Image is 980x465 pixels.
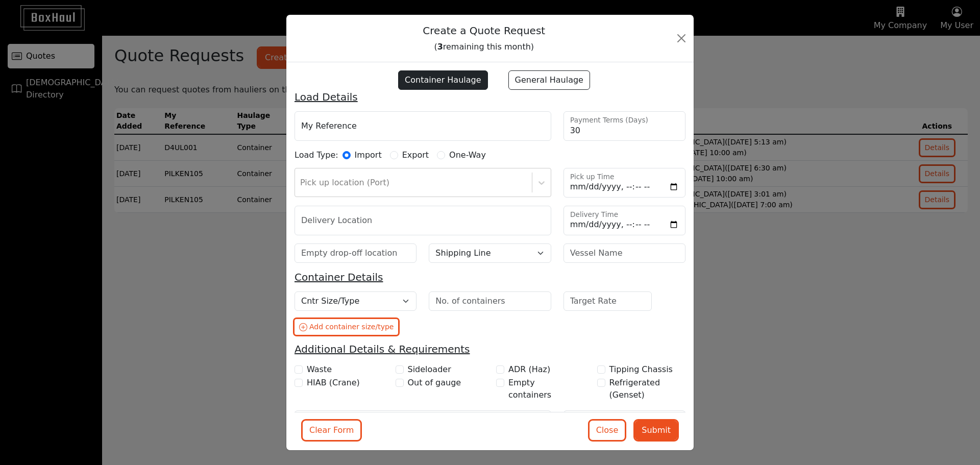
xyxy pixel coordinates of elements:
input: Vessel Name [563,243,685,263]
button: Close [673,30,690,46]
button: Clear Form [303,421,360,440]
input: Target Rate [563,291,652,311]
label: Refrigerated (Genset) [609,377,678,401]
label: Import [355,149,382,161]
label: Tipping Chassis [609,363,673,376]
input: Empty drop-off location [295,243,416,263]
button: Close [590,421,625,440]
button: Submit [635,421,677,440]
input: Deadline [563,410,685,440]
h5: Additional Details & Requirements [295,343,685,355]
select: Select a shipping line [295,291,416,311]
label: Waste [307,363,332,376]
label: Empty containers [508,377,577,401]
label: Export [402,149,429,161]
h5: Load Details [295,91,685,103]
label: Sideloader [408,363,451,376]
input: Payment Terms [563,111,685,141]
span: ( [434,42,437,52]
input: My Reference [295,111,551,141]
span: remaining this month) [443,42,534,52]
input: Pick up Time [563,168,685,198]
label: One-Way [449,149,486,161]
span: 3 [437,42,443,52]
input: Delivery Time [563,206,685,235]
label: General Haulage [508,70,590,90]
label: ADR (Haz) [508,363,550,376]
h6: Load Type: [295,150,338,160]
button: Add container size/type [295,319,398,335]
label: HIAB (Crane) [307,377,360,389]
input: No. of containers [429,291,551,311]
select: Select a shipping line [429,243,551,263]
h1: Create a Quote Request [295,23,673,54]
label: Container Haulage [398,70,488,90]
div: Add container size/type [309,322,394,332]
h5: Container Details [295,271,685,283]
input: Delivery Location [295,206,551,235]
label: Out of gauge [408,377,461,389]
